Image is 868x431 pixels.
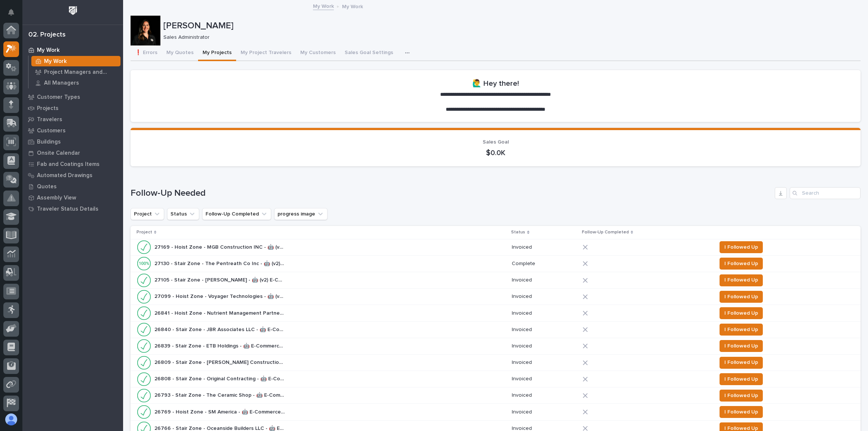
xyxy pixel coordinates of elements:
button: Notifications [3,4,19,20]
h2: 🙋‍♂️ Hey there! [472,79,519,88]
span: I Followed Up [724,375,758,384]
div: 02. Projects [28,31,66,39]
button: I Followed Up [720,307,763,319]
tr: 27105 - Stair Zone - [PERSON_NAME] - 🤖 (v2) E-Commerce Order with Fab Item27105 - Stair Zone - [P... [131,272,861,288]
p: 26808 - Stair Zone - Original Contracting - 🤖 E-Commerce Stair Order [154,374,286,382]
tr: 26793 - Stair Zone - The Ceramic Shop - 🤖 E-Commerce Stair Order26793 - Stair Zone - The Ceramic ... [131,387,861,404]
p: Customers [37,128,66,134]
button: I Followed Up [720,291,763,303]
p: Traveler Status Details [37,206,98,213]
p: Project Managers and Engineers [44,69,117,76]
tr: 26769 - Hoist Zone - SM America - 🤖 E-Commerce Custom Crane(s)26769 - Hoist Zone - SM America - 🤖... [131,404,861,420]
button: I Followed Up [720,373,763,385]
p: Complete [512,261,577,267]
h1: Follow-Up Needed [131,188,772,199]
button: I Followed Up [720,357,763,369]
tr: 27099 - Hoist Zone - Voyager Technologies - 🤖 (v2) E-Commerce Order with Fab Item27099 - Hoist Zo... [131,289,861,305]
span: I Followed Up [724,391,758,400]
p: Status [511,228,525,236]
span: I Followed Up [724,342,758,350]
p: Invoiced [512,343,577,349]
p: Follow-Up Completed [582,228,629,236]
a: Projects [22,103,123,114]
button: users-avatar [3,412,19,427]
span: I Followed Up [724,325,758,334]
button: I Followed Up [720,258,763,270]
span: I Followed Up [724,408,758,416]
a: Fab and Coatings Items [22,158,123,170]
p: Invoiced [512,409,577,415]
span: I Followed Up [724,259,758,268]
tr: 26808 - Stair Zone - Original Contracting - 🤖 E-Commerce Stair Order26808 - Stair Zone - Original... [131,371,861,387]
p: [PERSON_NAME] [163,21,858,31]
tr: 26841 - Hoist Zone - Nutrient Management Partners - 🤖 E-Commerce Custom Crane(s)26841 - Hoist Zon... [131,305,861,321]
p: 26839 - Stair Zone - ETB Holdings - 🤖 E-Commerce Stair Order [154,342,286,349]
button: My Quotes [162,45,198,61]
div: Notifications [9,9,19,21]
a: Travelers [22,114,123,125]
button: I Followed Up [720,324,763,336]
p: Project [137,228,152,236]
a: Customer Types [22,91,123,103]
p: Invoiced [512,293,577,300]
p: Fab and Coatings Items [37,161,100,168]
button: My Project Travelers [236,45,296,61]
a: Automated Drawings [22,170,123,181]
p: My Work [37,47,60,54]
p: $0.0K [140,148,852,157]
img: Workspace Logo [66,4,80,18]
a: My Work [29,56,123,66]
p: 27169 - Hoist Zone - MGB Construction INC - 🤖 (v2) E-Commerce Order with Fab Item [154,243,286,251]
p: Assembly View [37,195,76,201]
button: ❗ Errors [131,45,162,61]
p: 26769 - Hoist Zone - SM America - 🤖 E-Commerce Custom Crane(s) [154,408,286,415]
p: 27130 - Stair Zone - The Pentreath Co Inc - 🤖 (v2) E-Commerce Order with Fab Item [154,259,286,267]
span: Sales Goal [483,139,509,145]
p: Invoiced [512,376,577,382]
a: Project Managers and Engineers [29,67,123,77]
button: I Followed Up [720,390,763,402]
p: Travelers [37,116,62,123]
p: Invoiced [512,310,577,317]
a: My Work [313,1,334,10]
span: I Followed Up [724,276,758,284]
p: All Managers [44,80,79,86]
tr: 26839 - Stair Zone - ETB Holdings - 🤖 E-Commerce Stair Order26839 - Stair Zone - ETB Holdings - 🤖... [131,338,861,354]
p: Quotes [37,183,57,190]
a: Buildings [22,136,123,147]
p: Invoiced [512,392,577,399]
a: My Work [22,44,123,56]
button: My Projects [198,45,236,61]
input: Search [790,187,861,199]
p: 26841 - Hoist Zone - Nutrient Management Partners - 🤖 E-Commerce Custom Crane(s) [154,309,286,317]
tr: 27130 - Stair Zone - The Pentreath Co Inc - 🤖 (v2) E-Commerce Order with Fab Item27130 - Stair Zo... [131,255,861,272]
p: Invoiced [512,244,577,251]
button: Follow-Up Completed [202,208,271,220]
button: Sales Goal Settings [340,45,398,61]
a: Traveler Status Details [22,203,123,214]
span: I Followed Up [724,358,758,367]
p: My Work [342,2,363,10]
button: Project [131,208,164,220]
span: I Followed Up [724,292,758,301]
p: Buildings [37,139,61,145]
button: I Followed Up [720,241,763,253]
p: Invoiced [512,327,577,333]
a: Customers [22,125,123,136]
p: 27099 - Hoist Zone - Voyager Technologies - 🤖 (v2) E-Commerce Order with Fab Item [154,292,286,300]
p: 27105 - Stair Zone - Richard Jasterzbski - 🤖 (v2) E-Commerce Order with Fab Item [154,276,286,283]
span: I Followed Up [724,309,758,318]
button: My Customers [296,45,340,61]
tr: 26809 - Stair Zone - [PERSON_NAME] Construction - 🤖 E-Commerce Stair Order26809 - Stair Zone - [P... [131,354,861,371]
p: My Work [44,58,67,65]
button: I Followed Up [720,406,763,418]
a: Quotes [22,181,123,192]
tr: 27169 - Hoist Zone - MGB Construction INC - 🤖 (v2) E-Commerce Order with Fab Item27169 - Hoist Zo... [131,239,861,255]
button: Status [167,208,199,220]
p: 26840 - Stair Zone - JBR Associates LLC - 🤖 E-Commerce Stair Order [154,325,286,333]
a: All Managers [29,78,123,88]
a: Onsite Calendar [22,147,123,158]
button: progress image [274,208,328,220]
p: Projects [37,105,59,112]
